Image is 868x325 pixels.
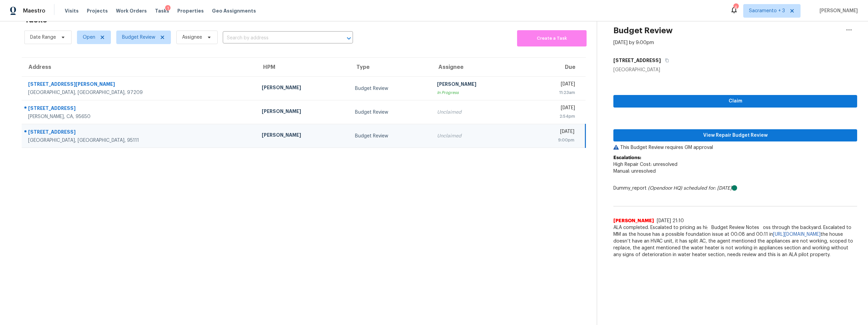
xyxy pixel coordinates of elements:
div: Unclaimed [437,133,519,139]
span: [PERSON_NAME] [817,7,858,14]
span: Projects [87,7,108,14]
div: [PERSON_NAME] [262,108,344,116]
button: Copy Address [661,54,670,66]
span: Tasks [155,8,169,13]
div: [STREET_ADDRESS][PERSON_NAME] [28,81,251,89]
th: HPM [256,58,350,77]
span: [PERSON_NAME] [613,217,654,224]
button: Open [344,34,354,43]
i: scheduled for: [DATE] [684,186,732,191]
div: Unclaimed [437,109,519,116]
div: Budget Review [355,133,426,139]
span: Date Range [30,34,56,41]
div: Dummy_report [613,185,857,192]
button: View Repair Budget Review [613,129,857,142]
span: ALA completed. Escalated to pricing as high power electric lines cross through the backyard. Esca... [613,224,857,258]
div: [GEOGRAPHIC_DATA], [GEOGRAPHIC_DATA], 95111 [28,137,251,144]
th: Assignee [432,58,525,77]
div: [STREET_ADDRESS] [28,105,251,113]
span: Properties [177,7,204,14]
b: Escalations: [613,155,641,160]
div: Budget Review [355,109,426,116]
div: 2:54pm [530,113,575,120]
h5: [STREET_ADDRESS] [613,57,661,64]
span: Work Orders [116,7,147,14]
span: Open [83,34,95,41]
h2: Budget Review [613,27,673,34]
i: (Opendoor HQ) [648,186,682,191]
span: [DATE] 21:10 [657,218,684,223]
div: [PERSON_NAME], CA, 95650 [28,113,251,120]
div: [DATE] by 9:00pm [613,39,654,46]
div: [DATE] [530,81,575,89]
div: 9:00pm [530,137,574,144]
p: This Budget Review requires GM approval [613,144,857,151]
span: Budget Review Notes [707,224,763,231]
span: Manual: unresolved [613,169,656,174]
input: Search by address [223,33,334,43]
span: Budget Review [122,34,155,41]
div: [GEOGRAPHIC_DATA] [613,66,857,73]
span: Assignee [182,34,202,41]
div: [GEOGRAPHIC_DATA], [GEOGRAPHIC_DATA], 97209 [28,89,251,96]
div: [DATE] [530,104,575,113]
div: In Progress [437,89,519,96]
th: Due [525,58,585,77]
div: 1 [165,5,171,12]
button: Claim [613,95,857,108]
div: Budget Review [355,85,426,92]
span: View Repair Budget Review [619,131,852,140]
div: [DATE] [530,128,574,137]
span: High Repair Cost: unresolved [613,162,677,167]
span: Create a Task [520,35,583,42]
div: [STREET_ADDRESS] [28,129,251,137]
th: Address [22,58,256,77]
span: Claim [619,97,852,106]
th: Type [350,58,431,77]
span: Sacramento + 3 [749,7,785,14]
a: [URL][DOMAIN_NAME] [773,232,821,237]
div: 11:23am [530,89,575,96]
div: [PERSON_NAME] [262,84,344,93]
div: [PERSON_NAME] [262,132,344,140]
div: 4 [733,4,738,11]
h2: Tasks [24,16,47,23]
span: Geo Assignments [212,7,256,14]
span: Maestro [23,7,45,14]
div: [PERSON_NAME] [437,81,519,89]
button: Create a Task [517,30,587,46]
span: Visits [65,7,79,14]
